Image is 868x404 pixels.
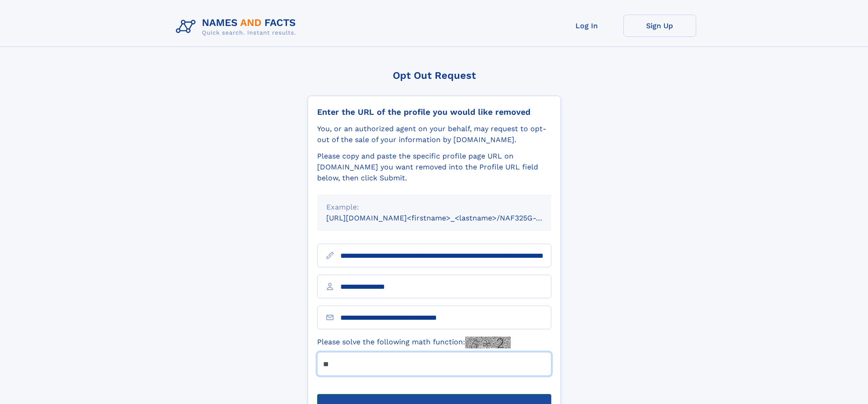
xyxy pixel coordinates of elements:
[317,123,551,145] div: You, or an authorized agent on your behalf, may request to opt-out of the sale of your informatio...
[317,337,511,348] label: Please solve the following math function:
[623,15,696,37] a: Sign Up
[317,151,551,184] div: Please copy and paste the specific profile page URL on [DOMAIN_NAME] you want removed into the Pr...
[326,214,569,222] small: [URL][DOMAIN_NAME]<firstname>_<lastname>/NAF325G-xxxxxxxx
[550,15,623,37] a: Log In
[317,107,551,117] div: Enter the URL of the profile you would like removed
[308,70,561,81] div: Opt Out Request
[172,15,303,39] img: Logo Names and Facts
[326,202,542,213] div: Example:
